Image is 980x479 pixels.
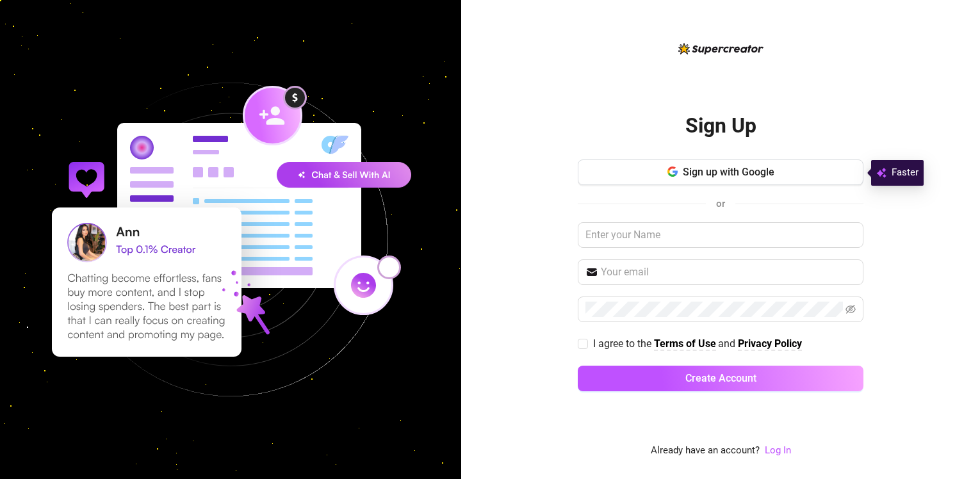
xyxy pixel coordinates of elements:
button: Sign up with Google [578,159,863,185]
a: Terms of Use [654,337,716,351]
span: Sign up with Google [683,166,774,178]
span: Already have an account? [651,443,760,459]
a: Log In [765,443,791,459]
a: Privacy Policy [738,337,802,351]
img: signup-background-D0MIrEPF.svg [9,18,452,461]
span: eye-invisible [845,304,856,314]
strong: Privacy Policy [738,337,802,350]
img: logo-BBDzfeDw.svg [678,43,764,54]
input: Enter your Name [578,222,863,248]
img: svg%3e [876,165,886,181]
span: Faster [892,165,919,181]
span: and [718,337,738,350]
span: Create Account [685,372,756,384]
span: or [716,198,725,209]
a: Log In [765,444,791,456]
h2: Sign Up [685,113,756,139]
button: Create Account [578,366,863,391]
strong: Terms of Use [654,337,716,350]
input: Your email [601,264,856,280]
span: I agree to the [593,337,654,350]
